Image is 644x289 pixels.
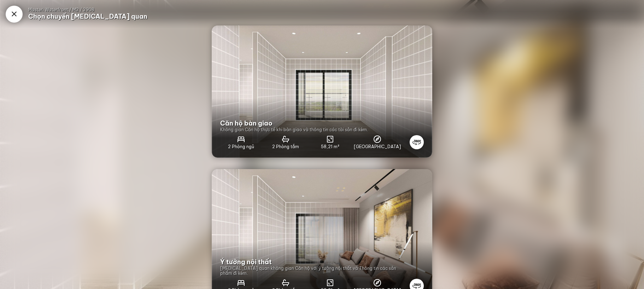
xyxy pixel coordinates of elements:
[220,120,401,127] div: Căn hộ bàn giao
[272,144,299,149] span: 2 Phòng tắm
[220,127,401,132] div: Không gian Căn hộ thực tế khi bàn giao và thông tin các tài sản đi kèm.
[321,144,339,149] span: 58,21 m²
[228,144,254,149] span: 2 Phòng ngủ
[220,266,401,276] div: [MEDICAL_DATA] quan không gian Căn hộ với ý tưởng nội thất và Thông tin các sản phẩm đi kèm.
[220,258,401,266] div: Ý tưởng nội thất
[28,12,147,21] div: Chọn chuyến [MEDICAL_DATA] quan
[28,7,94,12] div: Masteri Waterfront / M2 / 2908
[212,25,432,158] img: Microsoft_Teams_image_26_64baf503a3.png
[354,144,401,149] span: [GEOGRAPHIC_DATA]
